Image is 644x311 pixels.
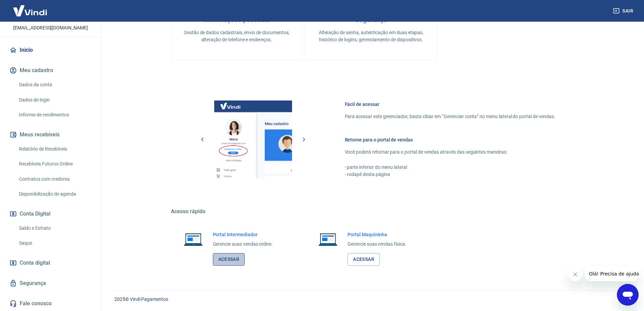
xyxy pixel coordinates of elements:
iframe: Botão para abrir a janela de mensagens [617,284,639,306]
a: Início [8,43,93,58]
p: Alteração de senha, autenticação em duas etapas, histórico de logins, gerenciamento de dispositivos. [316,29,426,43]
a: Vindi Pagamentos [130,296,168,302]
a: Dados da conta [16,78,93,92]
iframe: Mensagem da empresa [585,266,639,281]
h6: Retorne para o portal de vendas [345,136,555,143]
p: - parte inferior do menu lateral [345,164,555,171]
p: [PERSON_NAME] [23,15,77,22]
a: Saque [16,236,93,250]
button: Sair [612,5,636,17]
a: Fale conosco [8,296,93,311]
button: Conta Digital [8,206,93,221]
p: Gerencie suas vendas online. [213,241,273,248]
img: Vindi [8,0,52,21]
a: Saldo e Extrato [16,221,93,235]
p: [EMAIL_ADDRESS][DOMAIN_NAME] [13,24,88,31]
h5: Acesso rápido [171,208,572,215]
a: Relatório de Recebíveis [16,142,93,156]
a: Disponibilização de agenda [16,187,93,201]
p: Gestão de dados cadastrais, envio de documentos, alteração de telefone e endereços. [182,29,291,43]
button: Meu cadastro [8,63,93,78]
a: Recebíveis Futuros Online [16,157,93,171]
p: - rodapé desta página [345,171,555,178]
button: Meus recebíveis [8,127,93,142]
p: Para acessar este gerenciador, basta clicar em “Gerenciar conta” no menu lateral do portal de ven... [345,113,555,120]
iframe: Fechar mensagem [569,268,582,281]
a: Conta digital [8,256,93,270]
h6: Portal Maquininha [348,231,406,238]
a: Informe de rendimentos [16,108,93,122]
h6: Portal Intermediador [213,231,273,238]
p: Gerencie suas vendas física. [348,241,406,248]
p: Você poderá retornar para o portal de vendas através das seguintes maneiras: [345,149,555,156]
img: Imagem de um notebook aberto [314,231,342,247]
a: Acessar [213,253,245,266]
img: Imagem de um notebook aberto [179,231,207,247]
a: Dados de login [16,93,93,107]
p: 2025 © [114,296,628,303]
a: Acessar [348,253,380,266]
span: Olá! Precisa de ajuda? [4,5,57,10]
a: Contratos com credores [16,172,93,186]
span: Conta digital [20,258,50,268]
a: Segurança [8,276,93,291]
img: Imagem da dashboard mostrando o botão de gerenciar conta na sidebar no lado esquerdo [214,101,292,178]
h6: Fácil de acessar [345,101,555,108]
